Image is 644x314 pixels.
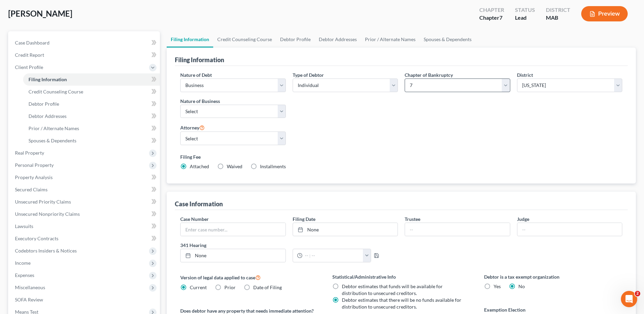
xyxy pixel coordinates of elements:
[15,284,45,290] span: Miscellaneous
[361,31,420,48] a: Prior / Alternate Names
[479,14,504,22] div: Chapter
[224,284,236,290] span: Prior
[181,249,285,262] a: None
[420,31,476,48] a: Spouses & Dependents
[253,284,282,290] span: Date of Filing
[15,187,48,192] span: Secured Claims
[23,73,160,86] a: Filing Information
[15,52,44,58] span: Credit Report
[29,89,83,94] span: Credit Counseling Course
[479,6,504,14] div: Chapter
[175,56,224,64] div: Filing Information
[15,64,43,70] span: Client Profile
[15,248,77,254] span: Codebtors Insiders & Notices
[10,196,160,208] a: Unsecured Priority Claims
[8,8,72,18] span: [PERSON_NAME]
[293,71,324,78] label: Type of Debtor
[10,220,160,232] a: Lawsuits
[15,260,31,266] span: Income
[167,31,213,48] a: Filing Information
[517,215,529,223] label: Judge
[15,199,71,205] span: Unsecured Priority Claims
[23,122,160,135] a: Prior / Alternate Names
[635,291,640,296] span: 2
[10,232,160,245] a: Executory Contracts
[180,71,212,78] label: Nature of Debt
[260,163,286,169] span: Installments
[29,138,76,143] span: Spouses & Dependents
[29,76,67,82] span: Filing Information
[10,294,160,306] a: SOFA Review
[10,184,160,196] a: Secured Claims
[484,306,622,313] label: Exemption Election
[10,37,160,49] a: Case Dashboard
[342,297,461,310] span: Debtor estimates that there will be no funds available for distribution to unsecured creditors.
[190,163,209,169] span: Attached
[405,223,510,236] input: --
[23,110,160,122] a: Debtor Addresses
[515,14,535,22] div: Lead
[15,211,80,217] span: Unsecured Nonpriority Claims
[180,273,318,281] label: Version of legal data applied to case
[15,272,34,278] span: Expenses
[213,31,276,48] a: Credit Counseling Course
[518,283,525,289] span: No
[276,31,315,48] a: Debtor Profile
[180,98,220,105] label: Nature of Business
[180,153,622,160] label: Filing Fee
[190,284,207,290] span: Current
[15,223,33,229] span: Lawsuits
[315,31,361,48] a: Debtor Addresses
[302,249,363,262] input: -- : --
[10,208,160,220] a: Unsecured Nonpriority Claims
[180,123,205,132] label: Attorney
[342,283,443,296] span: Debtor estimates that funds will be available for distribution to unsecured creditors.
[581,6,628,21] button: Preview
[29,113,67,119] span: Debtor Addresses
[517,71,533,78] label: District
[15,174,53,180] span: Property Analysis
[175,200,223,208] div: Case Information
[177,242,401,249] label: 341 Hearing
[227,163,242,169] span: Waived
[15,162,54,168] span: Personal Property
[29,101,59,107] span: Debtor Profile
[546,6,570,14] div: District
[23,86,160,98] a: Credit Counseling Course
[494,283,501,289] span: Yes
[15,297,43,302] span: SOFA Review
[405,215,420,223] label: Trustee
[29,125,79,131] span: Prior / Alternate Names
[515,6,535,14] div: Status
[10,49,160,61] a: Credit Report
[499,14,502,21] span: 7
[180,215,209,223] label: Case Number
[10,171,160,184] a: Property Analysis
[15,235,58,241] span: Executory Contracts
[15,150,44,156] span: Real Property
[517,223,622,236] input: --
[293,215,315,223] label: Filing Date
[181,223,285,236] input: Enter case number...
[23,98,160,110] a: Debtor Profile
[621,291,637,307] iframe: Intercom live chat
[405,71,453,78] label: Chapter of Bankruptcy
[546,14,570,22] div: MAB
[23,135,160,147] a: Spouses & Dependents
[15,40,50,46] span: Case Dashboard
[293,223,398,236] a: None
[484,273,622,280] label: Debtor is a tax exempt organization
[332,273,471,280] label: Statistical/Administrative Info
